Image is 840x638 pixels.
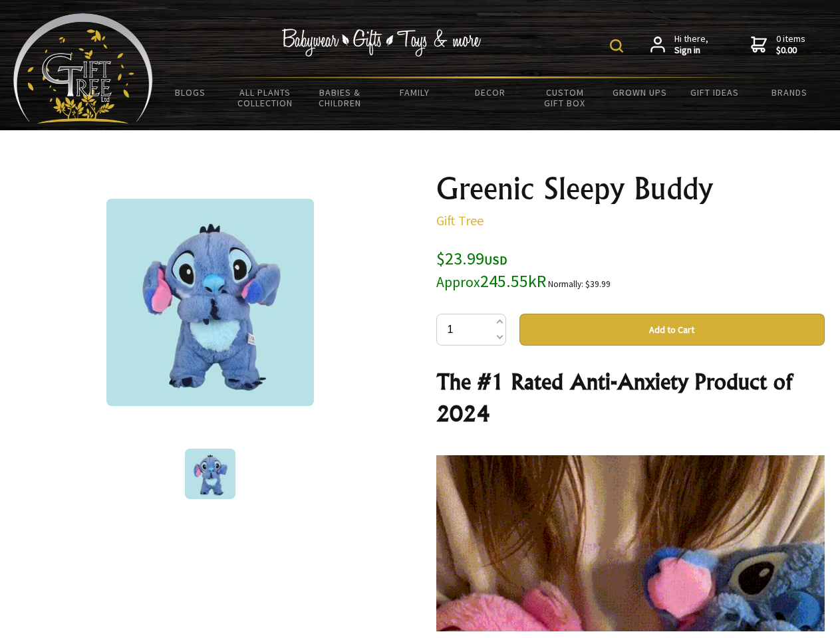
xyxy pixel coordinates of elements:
[751,33,805,56] a: 0 items$0.00
[153,78,228,106] a: BLOGS
[436,212,484,229] a: Gift Tree
[674,45,708,56] strong: Sign in
[303,78,378,117] a: Babies & Children
[610,39,623,53] img: product search
[106,199,314,406] img: Greenic Sleepy Buddy
[436,173,825,205] h1: Greenic Sleepy Buddy
[436,247,546,292] span: $23.99 245.55kR
[452,78,527,106] a: Decor
[436,368,792,427] strong: The #1 Rated Anti-Anxiety Product of 2024
[228,78,303,117] a: All Plants Collection
[282,29,482,56] img: Babywear - Gifts - Toys & more
[776,45,805,56] strong: $0.00
[378,78,453,106] a: Family
[752,78,827,106] a: Brands
[185,449,235,499] img: Greenic Sleepy Buddy
[436,273,480,291] small: Approx
[548,278,611,290] small: Normally: $39.99
[602,78,677,106] a: Grown Ups
[527,78,603,117] a: Custom Gift Box
[674,33,708,56] span: Hi there,
[677,78,752,106] a: Gift Ideas
[650,33,708,56] a: Hi there,Sign in
[484,253,507,268] span: USD
[13,13,153,124] img: Babyware - Gifts - Toys and more...
[519,314,825,346] button: Add to Cart
[776,33,805,56] span: 0 items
